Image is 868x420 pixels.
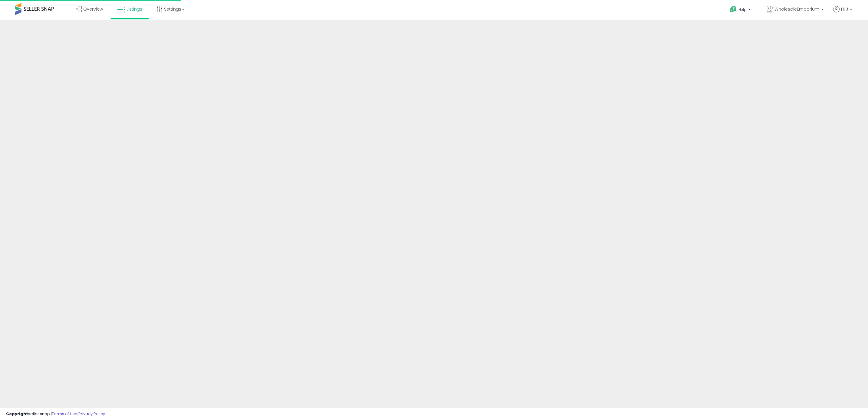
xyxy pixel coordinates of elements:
a: Hi J [833,6,852,20]
span: Hi J [841,6,848,12]
span: Overview [83,6,103,12]
span: WholesaleEmporium [774,6,819,12]
i: Get Help [729,5,737,13]
span: Listings [127,6,142,12]
span: Help [738,7,747,12]
a: Help [725,1,757,20]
